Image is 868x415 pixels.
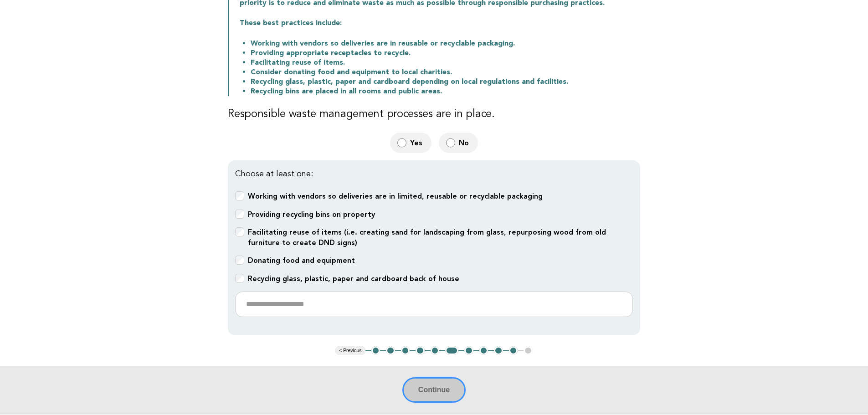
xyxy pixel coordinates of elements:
[235,168,633,180] p: Choose at least one:
[464,346,473,355] button: 7
[371,346,380,355] button: 1
[248,256,355,265] b: Donating food and equipment
[251,67,640,77] li: Consider donating food and equipment to local charities.
[251,39,640,48] li: Working with vendors so deliveries are in reusable or recyclable packaging.
[248,228,606,247] b: Facilitating reuse of items (i.e. creating sand for landscaping from glass, repurposing wood from...
[248,274,459,283] b: Recycling glass, plastic, paper and cardboard back of house
[386,346,395,355] button: 2
[251,58,640,67] li: Facilitating reuse of items.
[251,77,640,87] li: Recycling glass, plastic, paper and cardboard depending on local regulations and facilities.
[416,346,425,355] button: 4
[459,138,471,148] span: No
[228,107,640,122] h3: Responsible waste management processes are in place.
[251,48,640,58] li: Providing appropriate receptacles to recycle.
[251,87,640,96] li: Recycling bins are placed in all rooms and public areas.
[248,192,543,200] b: Working with vendors so deliveries are in limited, reusable or recyclable packaging
[248,210,375,219] b: Providing recycling bins on property
[240,19,640,28] p: These best practices include:
[509,346,518,355] button: 10
[445,346,458,355] button: 6
[410,138,424,148] span: Yes
[479,346,488,355] button: 8
[494,346,503,355] button: 9
[431,346,440,355] button: 5
[335,346,365,355] button: < Previous
[397,138,406,148] input: Yes
[401,346,410,355] button: 3
[446,138,455,148] input: No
